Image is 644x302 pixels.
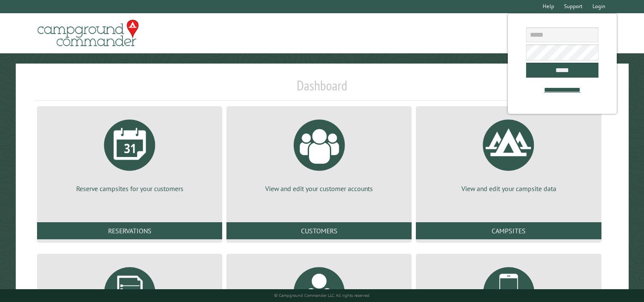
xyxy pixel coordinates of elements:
a: View and edit your customer accounts [237,113,401,193]
a: Reservations [37,222,222,239]
p: View and edit your campsite data [426,184,591,193]
a: Customers [226,222,412,239]
p: Reserve campsites for your customers [47,184,212,193]
p: View and edit your customer accounts [237,184,401,193]
a: Campsites [416,222,601,239]
h1: Dashboard [35,77,609,101]
a: View and edit your campsite data [426,113,591,193]
img: Campground Commander [35,17,141,50]
small: © Campground Commander LLC. All rights reserved. [274,293,370,298]
a: Reserve campsites for your customers [47,113,212,193]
